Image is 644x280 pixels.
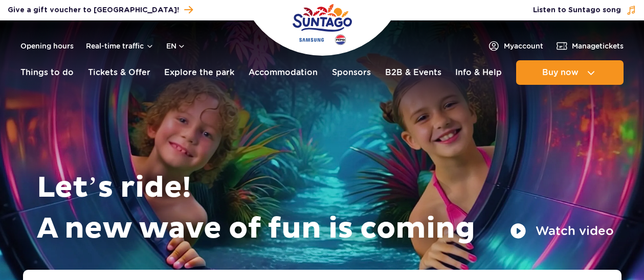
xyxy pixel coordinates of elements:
a: Accommodation [249,60,318,85]
a: Myaccount [487,40,543,52]
a: Things to do [20,60,74,85]
span: Give a gift voucher to [GEOGRAPHIC_DATA]! [8,5,179,15]
a: Explore the park [164,60,234,85]
a: B2B & Events [385,60,441,85]
a: Managetickets [556,40,624,52]
span: Manage tickets [572,41,624,51]
a: Sponsors [332,60,371,85]
button: Listen to Suntago song [533,5,636,15]
a: Tickets & Offer [88,60,150,85]
span: Buy now [542,68,579,77]
a: Give a gift voucher to [GEOGRAPHIC_DATA]! [8,3,193,17]
a: Opening hours [20,41,74,51]
button: en [166,41,186,51]
button: Buy now [516,60,624,85]
a: Info & Help [455,60,502,85]
button: Real-time traffic [86,42,154,50]
span: My account [504,41,543,51]
button: Watch video [510,223,614,239]
span: Listen to Suntago song [533,5,621,15]
h1: Let’s ride! A new wave of fun is coming [37,168,614,249]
